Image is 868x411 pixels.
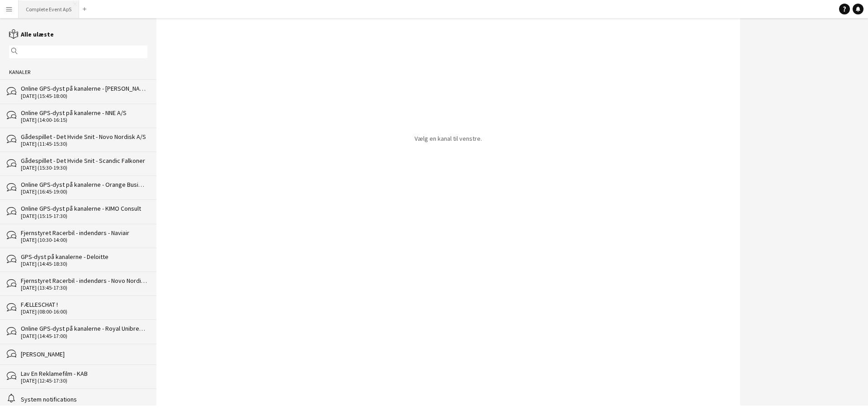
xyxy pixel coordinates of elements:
div: [DATE] (16:45-19:00) [21,189,147,195]
div: [DATE] (15:45-18:00) [21,93,147,99]
div: System notifications [21,395,147,403]
div: [DATE] (13:45-17:30) [21,285,147,291]
div: [DATE] (14:00-16:15) [21,117,147,123]
div: Online GPS-dyst på kanalerne - NNE A/S [21,109,147,117]
div: Fjernstyret Racerbil - indendørs - Naviair [21,229,147,237]
div: [DATE] (10:30-14:00) [21,237,147,243]
div: Online GPS-dyst på kanalerne - KIMO Consult [21,204,147,212]
div: [DATE] (12:45-17:30) [21,378,147,384]
button: Complete Event ApS [19,0,79,18]
div: Gådespillet - Det Hvide Snit - Scandic Falkoner [21,157,147,165]
div: Gådespillet - Det Hvide Snit - Novo Nordisk A/S [21,133,147,141]
div: GPS-dyst på kanalerne - Deloitte [21,253,147,261]
div: [DATE] (14:45-18:30) [21,261,147,267]
div: Lav En Reklamefilm - KAB [21,369,147,378]
div: Online GPS-dyst på kanalerne - Orange Business [GEOGRAPHIC_DATA] [21,180,147,189]
div: [DATE] (15:30-19:30) [21,165,147,171]
div: FÆLLESCHAT ! [21,300,147,309]
div: [DATE] (14:45-17:00) [21,333,147,339]
a: Alle ulæste [9,30,54,38]
div: [DATE] (11:45-15:30) [21,141,147,147]
div: [PERSON_NAME] [21,350,147,358]
p: Vælg en kanal til venstre. [415,134,482,143]
div: Fjernstyret Racerbil - indendørs - Novo Nordisk A/S [21,277,147,285]
div: Online GPS-dyst på kanalerne - Royal Unibrew A/S [21,324,147,332]
div: Online GPS-dyst på kanalerne - [PERSON_NAME] [21,84,147,92]
div: [DATE] (08:00-16:00) [21,309,147,315]
div: [DATE] (15:15-17:30) [21,213,147,219]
